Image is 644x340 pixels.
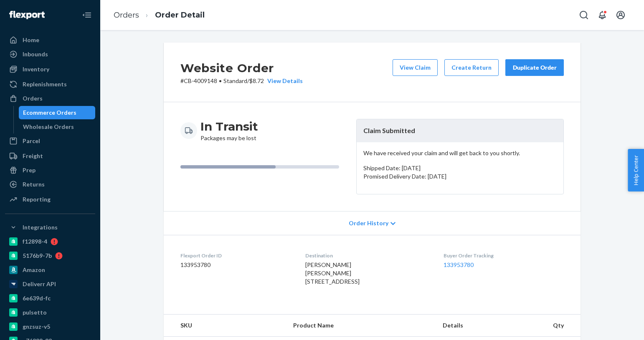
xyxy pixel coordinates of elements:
th: Qty [528,315,581,337]
a: Home [5,33,95,47]
dt: Flexport Order ID [180,252,292,259]
a: Reporting [5,193,95,206]
div: Inventory [23,65,49,73]
div: Wholesale Orders [23,123,74,131]
a: Wholesale Orders [19,120,96,133]
span: [PERSON_NAME] [PERSON_NAME] [STREET_ADDRESS] [305,261,360,285]
a: 133953780 [444,261,474,268]
ol: breadcrumbs [107,3,211,28]
button: Open account menu [612,7,629,23]
img: Flexport logo [9,11,45,19]
div: Packages may be lost [200,119,258,142]
a: Orders [5,92,95,105]
a: Inbounds [5,48,95,61]
a: Parcel [5,134,95,148]
dt: Buyer Order Tracking [444,252,564,259]
button: Help Center [628,149,644,191]
a: Ecommerce Orders [19,106,96,119]
div: Freight [23,152,43,160]
button: Open Search Box [576,7,592,23]
a: pulsetto [5,306,95,319]
div: Home [23,36,39,44]
a: Deliverr API [5,277,95,291]
button: Duplicate Order [505,59,564,76]
a: Inventory [5,63,95,76]
p: We have received your claim and will get back to you shortly. [363,149,557,157]
a: Amazon [5,263,95,277]
div: Inbounds [23,50,48,58]
a: f12898-4 [5,235,95,248]
div: Replenishments [23,80,67,88]
a: 5176b9-7b [5,249,95,262]
div: Reporting [23,195,51,204]
button: View Claim [393,59,438,76]
button: Integrations [5,221,95,234]
div: 6e639d-fc [23,294,51,302]
div: Integrations [23,223,58,232]
dd: 133953780 [180,261,292,269]
a: Replenishments [5,78,95,91]
button: View Details [264,77,303,85]
a: Order Detail [155,10,205,20]
a: Returns [5,178,95,191]
button: Open notifications [594,7,611,23]
div: Duplicate Order [512,63,557,72]
div: Returns [23,180,45,189]
span: Standard [223,77,247,84]
span: • [219,77,222,84]
a: Freight [5,149,95,163]
div: Parcel [23,137,40,145]
a: Orders [114,10,139,20]
a: 6e639d-fc [5,292,95,305]
button: Close Navigation [79,7,95,23]
span: Order History [349,219,388,227]
p: # CB-4009148 / $8.72 [180,77,303,85]
dt: Destination [305,252,430,259]
div: gnzsuz-v5 [23,322,50,331]
header: Claim Submitted [357,119,563,142]
th: SKU [164,315,287,337]
h3: In Transit [200,119,258,134]
div: 5176b9-7b [23,252,52,260]
th: Details [436,315,528,337]
div: Orders [23,94,43,103]
p: Promised Delivery Date: [DATE] [363,172,557,181]
th: Product Name [287,315,436,337]
div: Deliverr API [23,280,56,288]
div: f12898-4 [23,237,47,246]
button: Create Return [444,59,499,76]
a: gnzsuz-v5 [5,320,95,333]
div: pulsetto [23,308,47,317]
h2: Website Order [180,59,303,77]
p: Shipped Date: [DATE] [363,164,557,172]
a: Prep [5,164,95,177]
div: Ecommerce Orders [23,108,76,117]
div: Prep [23,166,35,174]
div: Amazon [23,266,45,274]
